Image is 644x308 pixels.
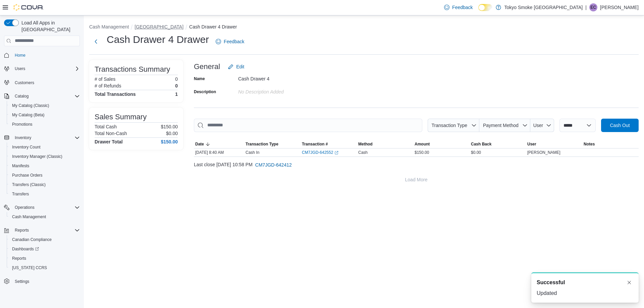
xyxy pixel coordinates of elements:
[600,3,639,11] p: [PERSON_NAME]
[527,150,560,155] span: [PERSON_NAME]
[452,4,473,11] span: Feedback
[255,162,292,168] span: CM7JGD-642412
[135,24,183,29] button: [GEOGRAPHIC_DATA]
[194,148,244,157] div: [DATE] 8:40 AM
[12,163,29,169] span: Manifests
[12,92,31,100] button: Catalog
[9,254,80,262] span: Reports
[7,110,83,120] button: My Catalog (Beta)
[236,63,244,70] span: Edit
[9,236,80,244] span: Canadian Compliance
[1,226,83,235] button: Reports
[7,101,83,110] button: My Catalog (Classic)
[95,65,170,73] h3: Transactions Summary
[526,140,582,148] button: User
[195,141,204,147] span: Date
[95,83,121,88] h6: # of Refunds
[15,279,29,284] span: Settings
[12,214,46,220] span: Cash Management
[7,189,83,199] button: Transfers
[7,244,83,254] a: Dashboards
[9,111,80,119] span: My Catalog (Beta)
[12,79,37,87] a: Customers
[1,91,83,101] button: Catalog
[334,151,338,155] svg: External link
[166,131,178,136] p: $0.00
[225,60,247,73] button: Edit
[302,150,338,155] a: CM7JGD-642552External link
[9,181,48,189] a: Transfers (Classic)
[12,226,80,234] span: Reports
[194,76,205,81] label: Name
[591,3,596,11] span: EC
[1,133,83,142] button: Inventory
[7,235,83,244] button: Canadian Compliance
[582,140,639,148] button: Notes
[584,141,595,147] span: Notes
[9,102,52,110] a: My Catalog (Classic)
[610,122,630,129] span: Cash Out
[224,38,244,45] span: Feedback
[12,51,80,59] span: Home
[585,3,587,11] p: |
[9,213,80,221] span: Cash Management
[9,162,80,170] span: Manifests
[431,123,467,128] span: Transaction Type
[12,203,37,211] button: Operations
[194,119,422,132] input: This is a search bar. As you type, the results lower in the page will automatically filter.
[12,65,28,73] button: Users
[530,119,554,132] button: User
[479,119,530,132] button: Payment Method
[107,33,209,46] h1: Cash Drawer 4 Drawer
[357,140,413,148] button: Method
[194,63,220,71] h3: General
[9,143,43,151] a: Inventory Count
[7,152,83,161] button: Inventory Manager (Classic)
[9,254,29,262] a: Reports
[12,256,26,261] span: Reports
[19,19,80,33] span: Load All Apps in [GEOGRAPHIC_DATA]
[301,140,357,148] button: Transaction #
[405,176,428,183] span: Load More
[1,50,83,60] button: Home
[1,203,83,212] button: Operations
[95,139,123,144] h4: Drawer Total
[9,181,80,189] span: Transfers (Classic)
[12,134,34,142] button: Inventory
[12,191,29,197] span: Transfers
[9,190,80,198] span: Transfers
[175,76,178,82] p: 0
[95,124,117,129] h6: Total Cash
[12,134,80,142] span: Inventory
[15,53,25,58] span: Home
[95,131,127,136] h6: Total Non-Cash
[189,24,237,29] button: Cash Drawer 4 Drawer
[9,152,80,161] span: Inventory Manager (Classic)
[9,264,50,272] a: [US_STATE] CCRS
[9,162,32,170] a: Manifests
[7,142,83,152] button: Inventory Count
[9,264,80,272] span: Washington CCRS
[9,236,54,244] a: Canadian Compliance
[537,279,633,287] div: Notification
[161,139,178,144] h4: $150.00
[1,64,83,73] button: Users
[12,92,80,100] span: Catalog
[7,180,83,189] button: Transfers (Classic)
[175,91,178,97] h4: 1
[246,141,278,147] span: Transaction Type
[15,94,29,99] span: Catalog
[12,144,41,150] span: Inventory Count
[9,171,80,179] span: Purchase Orders
[9,111,47,119] a: My Catalog (Beta)
[12,237,52,242] span: Canadian Compliance
[428,119,479,132] button: Transaction Type
[358,150,368,155] span: Cash
[625,279,633,287] button: Dismiss toast
[471,141,491,147] span: Cash Back
[358,141,373,147] span: Method
[246,150,259,155] p: Cash In
[4,48,80,304] nav: Complex example
[7,171,83,180] button: Purchase Orders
